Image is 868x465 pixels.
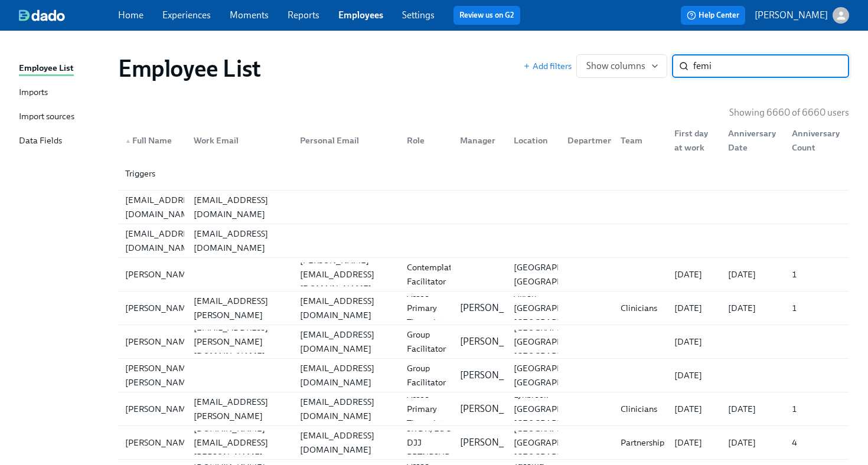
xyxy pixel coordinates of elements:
[509,320,605,363] div: [GEOGRAPHIC_DATA] [GEOGRAPHIC_DATA] [GEOGRAPHIC_DATA]
[120,193,204,221] div: [EMAIL_ADDRESS][DOMAIN_NAME]
[402,421,459,464] div: SR DR, Ed & DJJ PRTNRSHPS
[184,129,291,152] div: Work Email
[338,9,383,21] a: Employees
[19,134,109,149] a: Data Fields
[402,328,451,356] div: Group Facilitator
[118,191,849,224] div: [EMAIL_ADDRESS][DOMAIN_NAME][EMAIL_ADDRESS][DOMAIN_NAME]
[189,133,291,148] div: Work Email
[295,328,397,356] div: [EMAIL_ADDRESS][DOMAIN_NAME]
[787,267,847,281] div: 1
[120,402,199,416] div: [PERSON_NAME]
[616,301,665,315] div: Clinicians
[460,402,533,415] p: [PERSON_NAME]
[670,402,719,416] div: [DATE]
[118,191,849,224] a: [EMAIL_ADDRESS][DOMAIN_NAME][EMAIL_ADDRESS][DOMAIN_NAME]
[397,129,451,152] div: Role
[509,133,558,148] div: Location
[523,60,572,72] button: Add filters
[460,436,533,449] p: [PERSON_NAME]
[576,54,667,78] button: Show columns
[120,166,184,181] div: Triggers
[230,9,269,21] a: Moments
[670,267,719,281] div: [DATE]
[19,134,62,149] div: Data Fields
[295,294,397,322] div: [EMAIL_ADDRESS][DOMAIN_NAME]
[162,9,211,21] a: Experiences
[616,133,665,148] div: Team
[118,359,849,392] a: [PERSON_NAME] [PERSON_NAME][EMAIL_ADDRESS][DOMAIN_NAME]Group Facilitator[PERSON_NAME][GEOGRAPHIC_...
[189,381,291,437] div: [PERSON_NAME][EMAIL_ADDRESS][PERSON_NAME][DOMAIN_NAME]
[118,157,849,190] div: Triggers
[118,258,849,292] a: [PERSON_NAME][PERSON_NAME][EMAIL_ADDRESS][DOMAIN_NAME]Contemplative Facilitator[GEOGRAPHIC_DATA],...
[118,292,849,325] div: [PERSON_NAME][PERSON_NAME][EMAIL_ADDRESS][PERSON_NAME][DOMAIN_NAME][EMAIL_ADDRESS][DOMAIN_NAME]As...
[723,301,783,315] div: [DATE]
[787,402,847,416] div: 1
[189,227,291,255] div: [EMAIL_ADDRESS][DOMAIN_NAME]
[687,9,739,21] span: Help Center
[19,86,48,100] div: Imports
[402,361,451,389] div: Group Facilitator
[459,9,514,21] a: Review us on G2
[118,426,849,460] a: [PERSON_NAME][PERSON_NAME][DOMAIN_NAME][EMAIL_ADDRESS][PERSON_NAME][DOMAIN_NAME][EMAIL_ADDRESS][D...
[19,9,118,21] a: dado
[19,61,109,76] a: Employee List
[402,133,451,148] div: Role
[118,157,849,191] a: Triggers
[670,301,719,315] div: [DATE]
[118,426,849,459] div: [PERSON_NAME][PERSON_NAME][DOMAIN_NAME][EMAIL_ADDRESS][PERSON_NAME][DOMAIN_NAME][EMAIL_ADDRESS][D...
[723,435,783,450] div: [DATE]
[402,388,451,430] div: Assoc Primary Therapist
[460,369,533,382] p: [PERSON_NAME]
[509,361,608,389] div: [GEOGRAPHIC_DATA], [GEOGRAPHIC_DATA]
[509,388,605,430] div: Lynbrook [GEOGRAPHIC_DATA] [GEOGRAPHIC_DATA]
[402,260,468,289] div: Contemplative Facilitator
[670,368,719,382] div: [DATE]
[460,302,533,315] p: [PERSON_NAME]
[586,60,657,72] span: Show columns
[19,86,109,100] a: Imports
[563,133,621,148] div: Department
[402,9,435,21] a: Settings
[558,129,612,152] div: Department
[19,110,74,125] div: Import sources
[670,435,719,450] div: [DATE]
[118,392,849,426] a: [PERSON_NAME][PERSON_NAME][EMAIL_ADDRESS][PERSON_NAME][DOMAIN_NAME][EMAIL_ADDRESS][DOMAIN_NAME]As...
[611,129,665,152] div: Team
[118,9,143,21] a: Home
[118,54,261,83] h1: Employee List
[120,361,199,389] div: [PERSON_NAME] [PERSON_NAME]
[125,138,131,144] span: ▲
[295,253,397,296] div: [PERSON_NAME][EMAIL_ADDRESS][DOMAIN_NAME]
[787,301,847,315] div: 1
[719,129,783,152] div: Anniversary Date
[670,126,719,155] div: First day at work
[295,395,397,423] div: [EMAIL_ADDRESS][DOMAIN_NAME]
[509,260,608,289] div: [GEOGRAPHIC_DATA], [GEOGRAPHIC_DATA]
[451,129,504,152] div: Manager
[670,335,719,349] div: [DATE]
[295,361,397,389] div: [EMAIL_ADDRESS][DOMAIN_NAME]
[120,335,199,349] div: [PERSON_NAME]
[755,7,849,24] button: [PERSON_NAME]
[729,106,849,119] p: Showing 6660 of 6660 users
[189,193,291,221] div: [EMAIL_ADDRESS][DOMAIN_NAME]
[616,402,665,416] div: Clinicians
[120,227,204,255] div: [EMAIL_ADDRESS][DOMAIN_NAME]
[509,287,605,329] div: Akron [GEOGRAPHIC_DATA] [GEOGRAPHIC_DATA]
[118,224,849,258] a: [EMAIL_ADDRESS][DOMAIN_NAME][EMAIL_ADDRESS][DOMAIN_NAME]
[288,9,319,21] a: Reports
[120,435,199,450] div: [PERSON_NAME]
[693,54,849,78] input: Search by name
[681,6,745,25] button: Help Center
[402,287,451,329] div: Assoc Primary Therapist
[665,129,719,152] div: First day at work
[118,359,849,392] div: [PERSON_NAME] [PERSON_NAME][EMAIL_ADDRESS][DOMAIN_NAME]Group Facilitator[PERSON_NAME][GEOGRAPHIC_...
[504,129,558,152] div: Location
[782,129,847,152] div: Anniversary Count
[755,9,828,22] p: [PERSON_NAME]
[120,301,199,315] div: [PERSON_NAME]
[723,126,783,155] div: Anniversary Date
[460,335,533,348] p: [PERSON_NAME]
